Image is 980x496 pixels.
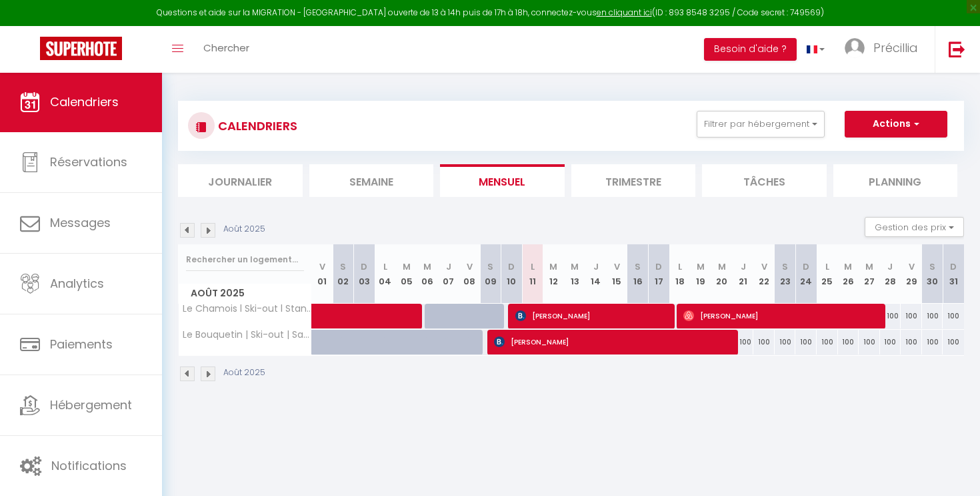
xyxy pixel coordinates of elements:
[635,260,641,273] abbr: S
[702,164,827,197] li: Tâches
[859,330,880,354] div: 100
[901,330,922,354] div: 100
[669,244,691,304] th: 18
[423,260,431,273] abbr: M
[865,260,873,273] abbr: M
[704,38,797,61] button: Besoin d'aide ?
[795,244,817,304] th: 24
[845,38,865,58] img: ...
[887,260,893,273] abbr: J
[606,244,627,304] th: 15
[950,260,957,273] abbr: D
[741,260,746,273] abbr: J
[909,260,915,273] abbr: V
[614,260,620,273] abbr: V
[949,41,965,57] img: logout
[186,248,304,272] input: Rechercher un logement...
[522,244,543,304] th: 11
[403,260,411,273] abbr: M
[383,260,387,273] abbr: L
[627,244,649,304] th: 16
[312,244,333,304] th: 01
[571,260,579,273] abbr: M
[361,260,367,273] abbr: D
[838,244,859,304] th: 26
[838,330,859,354] div: 100
[40,37,122,60] img: Super Booking
[761,260,767,273] abbr: V
[691,244,712,304] th: 19
[825,260,829,273] abbr: L
[417,244,438,304] th: 06
[649,244,670,304] th: 17
[943,304,964,328] div: 100
[193,26,259,73] a: Chercher
[943,330,964,354] div: 100
[467,260,473,273] abbr: V
[515,303,672,328] span: [PERSON_NAME]
[753,244,775,304] th: 22
[181,304,314,314] span: Le Chamois l Ski-out l Standing
[531,260,535,273] abbr: L
[50,93,119,110] span: Calendriers
[333,244,354,304] th: 02
[480,244,501,304] th: 09
[179,284,311,303] span: Août 2025
[396,244,417,304] th: 05
[319,260,325,273] abbr: V
[803,260,809,273] abbr: D
[597,7,652,18] a: en cliquant ici
[446,260,451,273] abbr: J
[943,244,964,304] th: 31
[733,330,754,354] div: 100
[181,330,314,340] span: Le Bouquetin | Ski-out | Sauna
[833,164,958,197] li: Planning
[753,330,775,354] div: 100
[844,260,852,273] abbr: M
[901,244,922,304] th: 29
[929,260,935,273] abbr: S
[711,244,733,304] th: 20
[697,260,705,273] abbr: M
[593,260,599,273] abbr: J
[50,214,111,231] span: Messages
[873,39,918,56] span: Précillia
[459,244,480,304] th: 08
[51,457,127,474] span: Notifications
[880,330,901,354] div: 100
[340,260,346,273] abbr: S
[178,164,303,197] li: Journalier
[880,304,901,328] div: 100
[845,111,947,138] button: Actions
[733,244,754,304] th: 21
[50,336,113,352] span: Paiements
[501,244,523,304] th: 10
[203,41,249,55] span: Chercher
[549,260,557,273] abbr: M
[775,330,796,354] div: 100
[440,164,565,197] li: Mensuel
[50,397,132,413] span: Hébergement
[50,154,127,170] span: Réservations
[50,275,104,292] span: Analytics
[922,244,943,304] th: 30
[215,111,297,141] h3: CALENDRIERS
[880,244,901,304] th: 28
[817,244,838,304] th: 25
[585,244,607,304] th: 14
[655,260,662,273] abbr: D
[354,244,375,304] th: 03
[223,366,265,379] p: Août 2025
[543,244,565,304] th: 12
[438,244,459,304] th: 07
[375,244,396,304] th: 04
[835,26,935,73] a: ... Précillia
[865,217,964,237] button: Gestion des prix
[508,260,515,273] abbr: D
[683,303,883,328] span: [PERSON_NAME]
[487,260,493,273] abbr: S
[782,260,788,273] abbr: S
[697,111,825,138] button: Filtrer par hébergement
[859,244,880,304] th: 27
[678,260,682,273] abbr: L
